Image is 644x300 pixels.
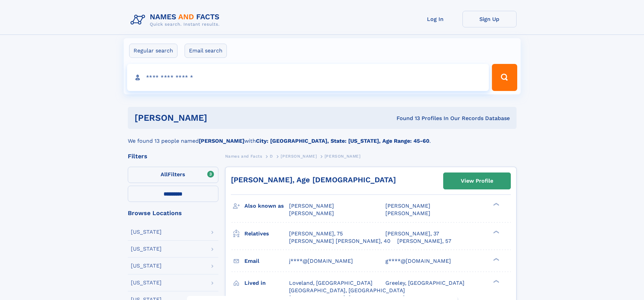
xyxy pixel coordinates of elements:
h1: [PERSON_NAME] [135,114,302,122]
div: View Profile [461,173,493,189]
a: [PERSON_NAME], 37 [385,230,439,237]
b: City: [GEOGRAPHIC_DATA], State: [US_STATE], Age Range: 45-60 [256,138,429,144]
span: [GEOGRAPHIC_DATA], [GEOGRAPHIC_DATA] [289,287,405,294]
div: [US_STATE] [131,263,162,269]
div: [US_STATE] [131,280,162,285]
div: Filters [128,153,218,159]
a: Names and Facts [225,152,262,160]
label: Filters [128,167,218,183]
span: All [161,171,168,178]
span: D [270,154,273,159]
a: [PERSON_NAME], 75 [289,230,343,237]
label: Email search [185,44,227,58]
div: Found 13 Profiles In Our Records Database [302,115,510,122]
div: ❯ [492,279,500,283]
h3: Also known as [244,200,289,212]
div: [US_STATE] [131,246,162,252]
span: [PERSON_NAME] [325,154,361,159]
span: [PERSON_NAME] [281,154,317,159]
div: [US_STATE] [131,229,162,235]
input: search input [127,64,489,91]
img: Logo Names and Facts [128,11,225,29]
a: Log In [408,11,462,27]
span: Greeley, [GEOGRAPHIC_DATA] [385,280,464,286]
a: [PERSON_NAME], 57 [397,237,451,245]
h3: Relatives [244,228,289,239]
h3: Email [244,255,289,267]
h3: Lived in [244,277,289,289]
div: ❯ [492,257,500,261]
a: [PERSON_NAME], Age [DEMOGRAPHIC_DATA] [231,176,396,184]
a: [PERSON_NAME] [PERSON_NAME], 40 [289,237,390,245]
div: We found 13 people named with . [128,129,517,145]
span: [PERSON_NAME] [289,210,334,216]
span: [PERSON_NAME] [385,203,430,209]
div: ❯ [492,230,500,234]
span: Loveland, [GEOGRAPHIC_DATA] [289,280,373,286]
b: [PERSON_NAME] [199,138,244,144]
button: Search Button [492,64,517,91]
span: [PERSON_NAME] [289,203,334,209]
a: View Profile [444,173,510,189]
a: D [270,152,273,160]
a: [PERSON_NAME] [281,152,317,160]
a: Sign Up [462,11,517,27]
label: Regular search [129,44,177,58]
div: Browse Locations [128,210,218,216]
span: [PERSON_NAME] [385,210,430,216]
div: ❯ [492,202,500,207]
